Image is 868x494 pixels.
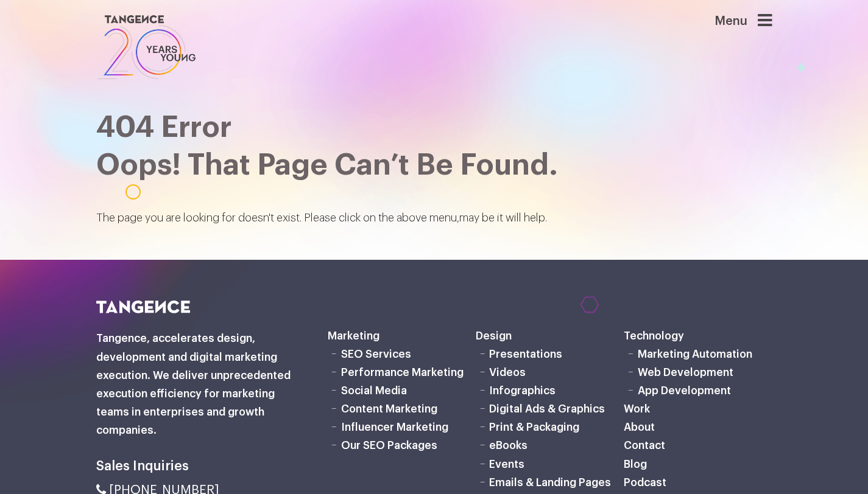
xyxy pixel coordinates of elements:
a: Events [489,459,524,470]
h6: Technology [624,327,772,345]
a: Blog [624,459,647,470]
a: eBooks [489,440,528,451]
a: Podcast [624,477,666,488]
p: The page you are looking for doesn't exist. Please click on the above menu,may be it will help. [96,210,772,226]
a: Emails & Landing Pages [489,477,611,488]
a: About [624,422,655,433]
a: Content Marketing [341,403,437,414]
h6: Sales Inquiries [96,455,309,477]
a: Contact [624,440,665,451]
a: Presentations [489,349,562,360]
img: logo SVG [96,12,197,82]
a: Social Media [341,385,407,396]
a: Work [624,403,650,414]
a: Marketing Automation [638,349,752,360]
h6: Marketing [328,327,476,345]
a: Digital Ads & Graphics [489,403,605,414]
a: App Development [638,385,731,396]
a: Performance Marketing [341,367,464,378]
span: 404 Error Oops! That page can’t be found. [96,113,558,181]
a: Our SEO Packages [341,440,437,451]
a: Videos [489,367,526,378]
a: SEO Services [341,349,411,360]
a: Print & Packaging [489,422,579,433]
h6: Design [476,327,624,345]
a: Infographics [489,385,556,396]
a: Influencer Marketing [341,422,448,433]
h6: Tangence, accelerates design, development and digital marketing execution. We deliver unprecedent... [96,329,309,439]
a: Web Development [638,367,733,378]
